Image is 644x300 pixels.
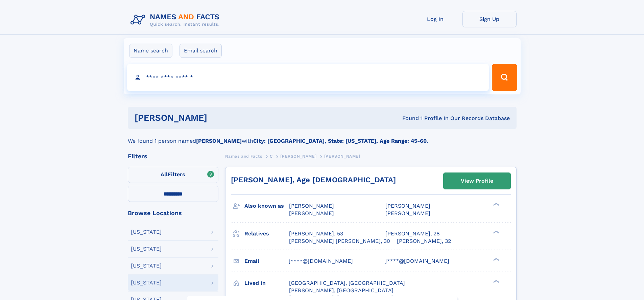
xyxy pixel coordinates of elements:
[127,64,489,91] input: search input
[280,152,316,160] a: [PERSON_NAME]
[492,279,500,283] div: ❯
[231,176,396,184] a: [PERSON_NAME], Age [DEMOGRAPHIC_DATA]
[461,173,493,189] div: View Profile
[492,230,500,234] div: ❯
[180,44,222,58] label: Email search
[444,173,510,189] a: View Profile
[196,138,242,144] b: [PERSON_NAME]
[270,152,273,160] a: C
[289,237,390,245] a: [PERSON_NAME] [PERSON_NAME], 30
[161,171,168,178] span: All
[244,277,289,289] h3: Lived in
[324,154,360,159] span: [PERSON_NAME]
[244,200,289,212] h3: Also known as
[128,129,517,145] div: We found 1 person named with .
[131,229,162,235] div: [US_STATE]
[244,228,289,239] h3: Relatives
[135,114,305,122] h1: [PERSON_NAME]
[128,210,218,216] div: Browse Locations
[225,152,262,160] a: Names and Facts
[462,11,517,27] a: Sign Up
[270,154,273,159] span: C
[131,263,162,269] div: [US_STATE]
[492,202,500,207] div: ❯
[128,11,225,29] img: Logo Names and Facts
[128,153,218,159] div: Filters
[408,11,462,27] a: Log In
[492,64,517,91] button: Search Button
[289,203,334,209] span: [PERSON_NAME]
[385,230,440,237] a: [PERSON_NAME], 28
[129,44,172,58] label: Name search
[244,255,289,267] h3: Email
[385,203,430,209] span: [PERSON_NAME]
[397,237,451,245] a: [PERSON_NAME], 32
[492,257,500,261] div: ❯
[289,230,343,237] a: [PERSON_NAME], 53
[253,138,427,144] b: City: [GEOGRAPHIC_DATA], State: [US_STATE], Age Range: 45-60
[289,210,334,216] span: [PERSON_NAME]
[128,167,218,183] label: Filters
[305,115,510,122] div: Found 1 Profile In Our Records Database
[280,154,316,159] span: [PERSON_NAME]
[289,287,393,294] span: [PERSON_NAME], [GEOGRAPHIC_DATA]
[289,280,405,286] span: [GEOGRAPHIC_DATA], [GEOGRAPHIC_DATA]
[385,210,430,216] span: [PERSON_NAME]
[131,280,162,285] div: [US_STATE]
[131,246,162,252] div: [US_STATE]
